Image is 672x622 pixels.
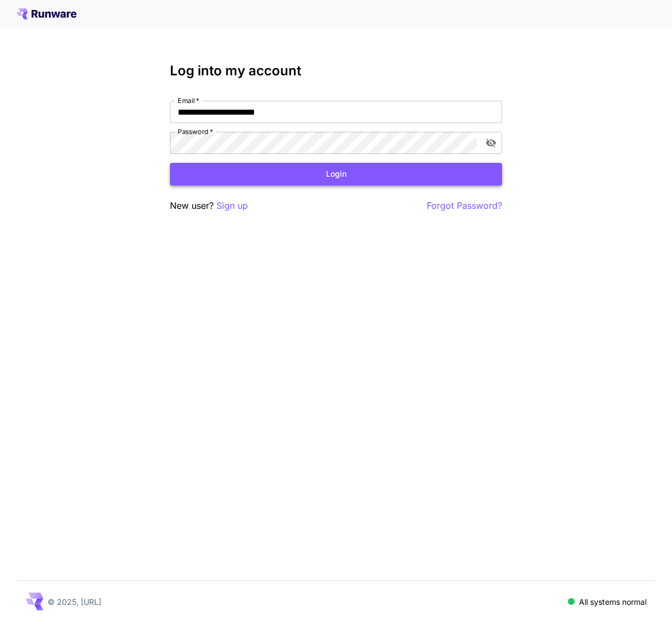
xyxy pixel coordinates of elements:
[170,163,502,186] button: Login
[178,96,199,105] label: Email
[170,63,502,79] h3: Log into my account
[427,199,502,213] button: Forgot Password?
[481,133,501,153] button: toggle password visibility
[579,596,647,608] p: All systems normal
[170,199,248,213] p: New user?
[178,127,213,136] label: Password
[216,199,248,213] button: Sign up
[48,596,101,608] p: © 2025, [URL]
